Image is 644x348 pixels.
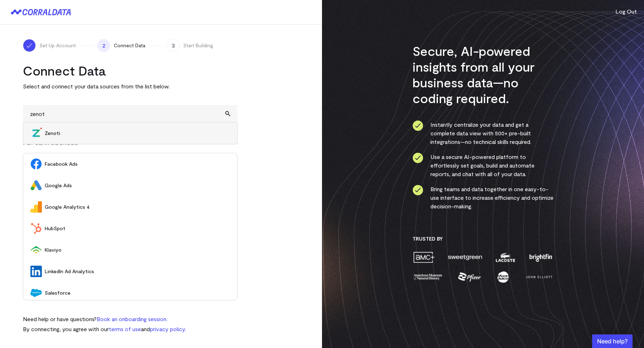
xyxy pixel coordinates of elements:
img: moon-juice-c312e729.png [496,271,510,283]
li: Use a secure AI-powered platform to effortlessly set goals, build and automate reports, and chat ... [413,153,554,178]
span: Set Up Account [39,42,76,49]
h3: Trusted By [413,236,554,242]
li: Bring teams and data together in one easy-to-use interface to increase efficiency and optimize de... [413,185,554,211]
span: Salesforce [45,289,230,296]
input: Search and add data sources [23,105,238,122]
a: Book an onboarding session. [97,315,167,322]
span: HubSpot [45,225,230,232]
li: Instantly centralize your data and get a complete data view with 500+ pre-built integrations—no t... [413,120,554,146]
span: Klaviyo [45,246,230,253]
img: Salesforce [30,287,42,299]
a: privacy policy. [150,325,186,332]
span: Google Analytics 4 [45,203,230,211]
p: By connecting, you agree with our and [23,325,186,333]
img: ico-check-circle-4b19435c.svg [413,120,423,131]
button: Log Out [615,7,637,16]
span: Facebook Ads [45,160,230,168]
a: terms of use [109,325,141,332]
p: Need help or have questions? [23,315,186,323]
div: POPULAR SOURCES [23,139,238,153]
span: 3 [167,39,180,52]
img: Klaviyo [30,244,42,256]
img: brightfin-a251e171.png [528,251,553,264]
p: Select and connect your data sources from the list below. [23,82,238,91]
img: ico-check-circle-4b19435c.svg [413,185,423,195]
img: Google Ads [30,180,42,191]
img: ico-check-white-5ff98cb1.svg [26,42,33,49]
img: john-elliott-25751c40.png [525,271,553,283]
img: sweetgreen-1d1fb32c.png [447,251,483,264]
img: Google Analytics 4 [30,201,42,213]
img: Facebook Ads [30,158,42,170]
span: Zenoti [45,130,230,137]
h3: Secure, AI-powered insights from all your business data—no coding required. [413,43,554,106]
span: LinkedIn Ad Analytics [45,268,230,275]
img: amc-0b11a8f1.png [413,251,435,264]
img: pfizer-e137f5fc.png [457,271,482,283]
span: Connect Data [114,42,145,49]
span: Start Building [183,42,213,49]
h2: Connect Data [23,63,238,78]
img: Zenoti [30,127,42,139]
img: amnh-5afada46.png [413,271,443,283]
span: 2 [97,39,110,52]
img: HubSpot [30,223,42,234]
img: LinkedIn Ad Analytics [30,266,42,277]
img: ico-check-circle-4b19435c.svg [413,153,423,163]
span: Google Ads [45,182,230,189]
img: lacoste-7a6b0538.png [495,251,516,264]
